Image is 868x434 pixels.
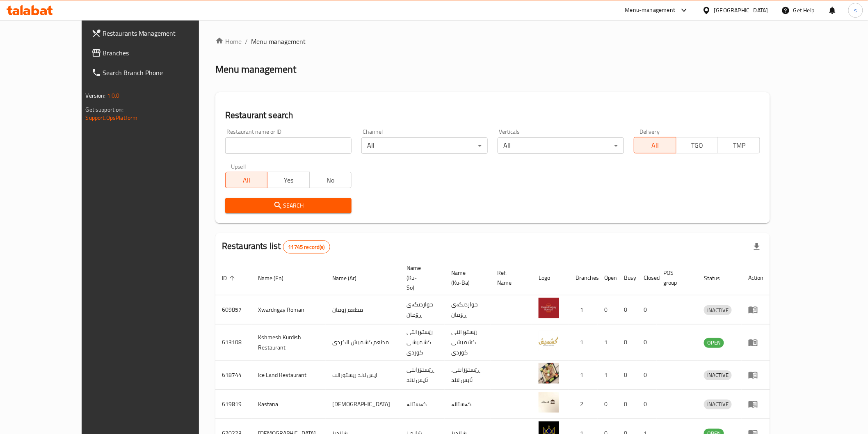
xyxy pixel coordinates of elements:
[222,273,238,283] span: ID
[748,338,763,347] div: Menu
[663,268,688,288] span: POS group
[400,361,445,390] td: ڕێستۆرانتی ئایس لاند
[569,295,598,324] td: 1
[598,361,617,390] td: 1
[309,172,352,188] button: No
[258,273,294,283] span: Name (En)
[245,37,248,46] li: /
[722,139,757,151] span: TMP
[267,172,309,188] button: Yes
[451,268,481,288] span: Name (Ku-Ba)
[225,172,267,188] button: All
[680,139,715,151] span: TGO
[617,295,637,324] td: 0
[85,23,226,43] a: Restaurants Management
[86,104,123,115] span: Get support on:
[704,306,732,315] span: INACTIVE
[326,324,400,361] td: مطعم كشميش الكردي
[271,174,306,186] span: Yes
[407,263,435,292] span: Name (Ku-So)
[617,390,637,419] td: 0
[747,237,767,257] div: Export file
[637,295,657,324] td: 0
[598,260,617,295] th: Open
[445,324,491,361] td: رێستۆرانتی کشمیشى كوردى
[215,324,251,361] td: 613108
[617,361,637,390] td: 0
[251,37,306,46] span: Menu management
[215,361,251,390] td: 618744
[326,361,400,390] td: ايس لاند ريستورانت
[225,109,760,121] h2: Restaurant search
[400,324,445,361] td: رێستۆرانتی کشمیشى كوردى
[215,63,296,76] h2: Menu management
[704,273,731,283] span: Status
[326,295,400,324] td: مطعم رومان
[625,5,676,15] div: Menu-management
[215,295,251,324] td: 609857
[637,139,673,151] span: All
[232,201,345,211] span: Search
[231,164,246,169] label: Upsell
[704,338,724,347] span: OPEN
[445,295,491,324] td: خواردنگەی ڕۆمان
[569,260,598,295] th: Branches
[103,68,220,78] span: Search Branch Phone
[598,324,617,361] td: 1
[569,390,598,419] td: 2
[497,268,522,288] span: Ref. Name
[103,48,220,58] span: Branches
[714,6,768,15] div: [GEOGRAPHIC_DATA]
[332,273,367,283] span: Name (Ar)
[854,6,857,15] span: s
[617,260,637,295] th: Busy
[225,137,352,154] input: Search for restaurant name or ID..
[283,243,330,251] span: 11745 record(s)
[617,324,637,361] td: 0
[569,324,598,361] td: 1
[704,400,732,409] span: INACTIVE
[569,361,598,390] td: 1
[748,305,763,315] div: Menu
[445,390,491,419] td: کەستانە
[498,137,624,154] div: All
[640,129,660,135] label: Delivery
[251,295,326,324] td: Xwardngay Roman
[107,90,120,101] span: 1.0.0
[85,63,226,82] a: Search Branch Phone
[326,390,400,419] td: [DEMOGRAPHIC_DATA]
[86,90,106,101] span: Version:
[215,37,770,46] nav: breadcrumb
[676,137,718,153] button: TGO
[400,295,445,324] td: خواردنگەی ڕۆمان
[637,260,657,295] th: Closed
[637,361,657,390] td: 0
[748,399,763,409] div: Menu
[251,361,326,390] td: Ice Land Restaurant
[598,390,617,419] td: 0
[742,260,770,295] th: Action
[718,137,760,153] button: TMP
[215,390,251,419] td: 619819
[539,331,559,351] img: Kshmesh Kurdish Restaurant
[215,37,242,46] a: Home
[251,324,326,361] td: Kshmesh Kurdish Restaurant
[637,390,657,419] td: 0
[103,28,220,38] span: Restaurants Management
[313,174,348,186] span: No
[222,240,330,254] h2: Restaurants list
[85,43,226,63] a: Branches
[445,361,491,390] td: .ڕێستۆرانتی ئایس لاند
[539,363,559,384] img: Ice Land Restaurant
[400,390,445,419] td: کەستانە
[539,392,559,413] img: Kastana
[704,370,732,380] span: INACTIVE
[748,370,763,380] div: Menu
[86,112,138,123] a: Support.OpsPlatform
[634,137,676,153] button: All
[361,137,488,154] div: All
